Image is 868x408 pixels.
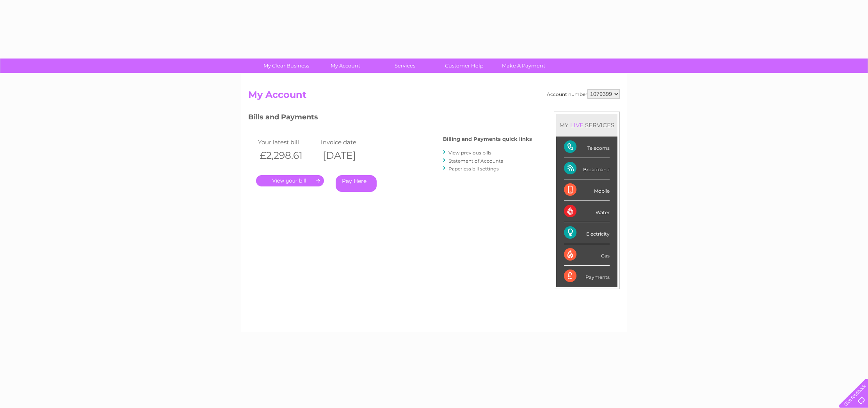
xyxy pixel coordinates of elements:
div: Water [564,201,610,222]
div: MY SERVICES [556,114,617,136]
div: LIVE [569,121,585,129]
h4: Billing and Payments quick links [443,136,532,142]
a: View previous bills [448,150,491,156]
div: Gas [564,244,610,266]
div: Electricity [564,222,610,244]
a: My Clear Business [254,59,318,73]
h2: My Account [248,89,620,104]
h3: Bills and Payments [248,112,532,125]
a: Make A Payment [491,59,556,73]
a: Paperless bill settings [448,166,499,172]
a: Customer Help [432,59,496,73]
td: Your latest bill [256,137,319,147]
th: £2,298.61 [256,147,319,163]
a: . [256,175,324,186]
div: Telecoms [564,137,610,158]
a: Services [373,59,437,73]
a: Statement of Accounts [448,158,503,164]
div: Payments [564,266,610,287]
div: Broadband [564,158,610,179]
a: My Account [313,59,378,73]
div: Account number [547,89,620,99]
a: Pay Here [336,175,377,192]
th: [DATE] [319,147,382,163]
div: Mobile [564,179,610,201]
td: Invoice date [319,137,382,147]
